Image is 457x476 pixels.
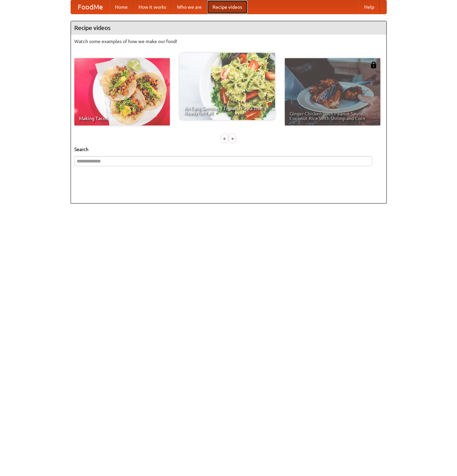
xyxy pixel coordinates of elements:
a: An Easy, Summery Tomato Pasta That's Ready for Fall [180,53,275,120]
a: Help [359,0,380,14]
a: Recipe videos [207,0,247,14]
a: Who we are [172,0,207,14]
span: Making Tacos [79,116,165,121]
h4: Recipe videos [71,21,386,35]
h5: Search [74,146,383,153]
p: Watch some examples of how we make our food! [74,38,383,45]
span: An Easy, Summery Tomato Pasta That's Ready for Fall [184,106,270,115]
a: Making Tacos [74,58,170,125]
a: FoodMe [71,0,110,14]
img: 483408.png [370,62,377,68]
div: « [222,134,228,143]
a: Home [110,0,133,14]
div: » [229,134,235,143]
a: How it works [133,0,172,14]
